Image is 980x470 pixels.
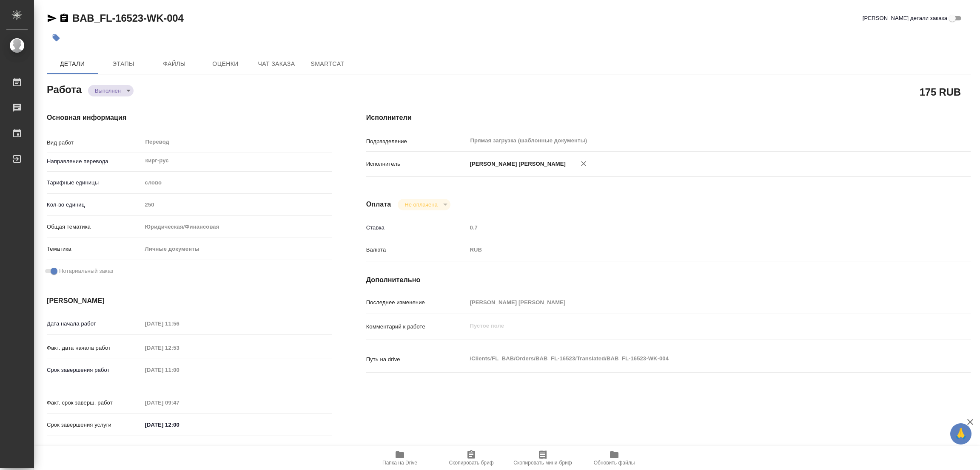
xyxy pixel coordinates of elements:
p: Срок завершения работ [47,366,142,374]
input: Пустое поле [467,296,920,309]
span: Файлы [154,59,195,69]
p: Факт. срок заверш. работ [47,399,142,407]
input: Пустое поле [142,342,217,354]
span: Детали [52,59,93,69]
h4: Исполнители [366,113,971,123]
button: Скопировать ссылку [59,13,69,23]
div: RUB [467,243,920,257]
h4: Дополнительно [366,275,971,285]
button: Скопировать мини-бриф [507,446,578,470]
button: Папка на Drive [364,446,436,470]
button: Не оплачена [402,201,440,208]
h4: Оплата [366,199,391,210]
button: Удалить исполнителя [574,154,593,173]
input: Пустое поле [142,317,217,330]
button: Скопировать бриф [436,446,507,470]
p: Тарифные единицы [47,178,142,187]
span: [PERSON_NAME] детали заказа [863,14,947,23]
input: Пустое поле [142,198,332,211]
p: Валюта [366,246,467,254]
button: Добавить тэг [47,28,66,47]
p: Вид работ [47,139,142,147]
span: Нотариальный заказ [59,267,113,275]
h2: 175 RUB [920,85,961,99]
p: Факт. дата начала работ [47,344,142,352]
input: Пустое поле [467,221,920,234]
p: Последнее изменение [366,298,467,307]
span: Этапы [103,59,144,69]
div: Выполнен [88,85,134,96]
textarea: /Clients/FL_BAB/Orders/BAB_FL-16523/Translated/BAB_FL-16523-WK-004 [467,351,920,366]
a: BAB_FL-16523-WK-004 [72,12,184,24]
p: Подразделение [366,137,467,146]
p: Тематика [47,245,142,253]
div: Юридическая/Финансовая [142,220,332,234]
h2: Работа [47,81,82,96]
span: Обновить файлы [594,460,635,466]
p: Срок завершения услуги [47,421,142,429]
input: Пустое поле [142,364,217,376]
p: Исполнитель [366,160,467,168]
button: Обновить файлы [578,446,650,470]
h4: Основная информация [47,113,332,123]
span: Чат заказа [256,59,297,69]
p: Путь на drive [366,355,467,364]
span: SmartCat [307,59,348,69]
span: Скопировать бриф [449,460,493,466]
button: 🙏 [950,423,971,445]
p: Ставка [366,224,467,232]
div: слово [142,176,332,190]
div: Личные документы [142,242,332,256]
button: Выполнен [92,87,123,94]
div: Выполнен [398,199,450,210]
p: [PERSON_NAME] [PERSON_NAME] [467,160,566,168]
p: Комментарий к работе [366,323,467,331]
p: Общая тематика [47,223,142,231]
p: Дата начала работ [47,320,142,328]
span: 🙏 [954,425,968,443]
h4: [PERSON_NAME] [47,296,332,306]
p: Направление перевода [47,157,142,166]
input: ✎ Введи что-нибудь [142,419,217,431]
input: Пустое поле [142,396,217,409]
span: Папка на Drive [382,460,417,466]
button: Скопировать ссылку для ЯМессенджера [47,13,57,23]
p: Кол-во единиц [47,201,142,209]
span: Скопировать мини-бриф [513,460,572,466]
span: Оценки [205,59,246,69]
